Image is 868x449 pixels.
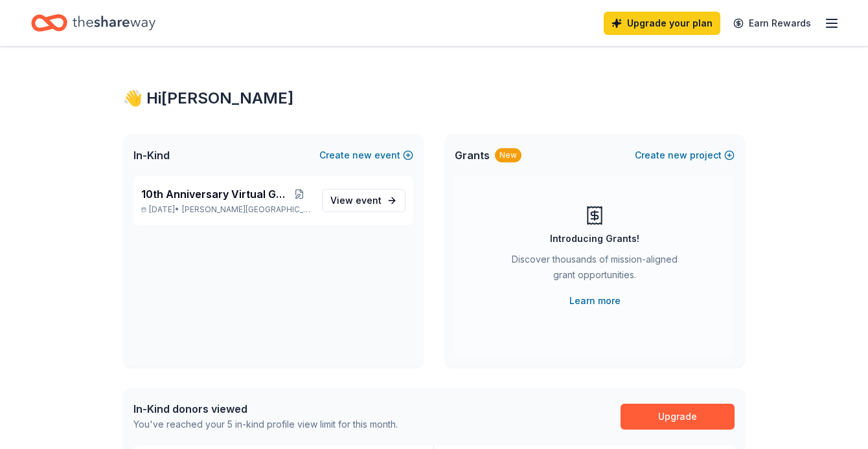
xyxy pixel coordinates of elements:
a: Earn Rewards [725,12,819,35]
div: 👋 Hi [PERSON_NAME] [123,88,745,109]
span: new [352,148,372,163]
span: In-Kind [133,148,170,163]
div: Introducing Grants! [550,231,639,246]
button: Createnewproject [635,148,735,163]
a: Upgrade your plan [604,12,720,35]
div: In-Kind donors viewed [133,401,398,417]
span: Grants [455,148,490,163]
div: Discover thousands of mission-aligned grant opportunities. [507,252,683,288]
p: [DATE] • [141,204,312,215]
a: View event [322,189,405,212]
div: You've reached your 5 in-kind profile view limit for this month. [133,417,398,432]
span: [PERSON_NAME][GEOGRAPHIC_DATA], [GEOGRAPHIC_DATA] [182,204,312,215]
span: event [356,195,382,206]
button: Createnewevent [319,148,413,163]
div: New [495,148,521,162]
a: Home [31,8,155,38]
span: View [330,193,382,208]
a: Learn more [569,293,621,309]
span: 10th Anniversary Virtual Gala [141,186,286,202]
a: Upgrade [621,404,735,430]
span: new [668,148,687,163]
